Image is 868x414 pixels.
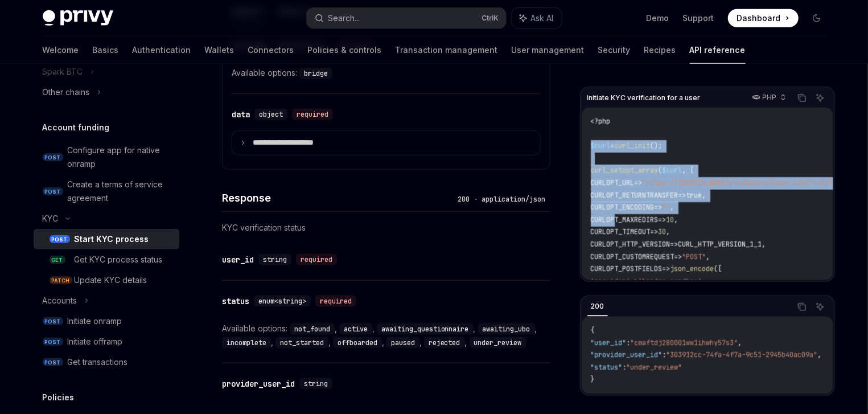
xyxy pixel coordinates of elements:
[591,326,595,335] span: {
[737,13,781,24] span: Dashboard
[222,190,454,206] h4: Response
[714,264,722,273] span: ([
[702,277,706,286] span: ,
[591,350,663,359] span: "provider_user_id"
[591,166,659,175] span: curl_setopt_array
[43,212,59,226] div: KYC
[674,215,678,224] span: ,
[690,36,746,64] a: API reference
[591,215,659,224] span: CURLOPT_MAXREDIRS
[43,338,63,346] span: POST
[591,252,674,261] span: CURLOPT_CUSTOMREQUEST
[68,355,128,369] div: Get transactions
[328,11,360,25] div: Search...
[50,276,72,285] span: PATCH
[34,311,179,331] a: POSTInitiate onramp
[659,227,667,236] span: 30
[659,215,667,224] span: =>
[611,141,615,150] span: =
[591,117,599,126] span: <?
[377,322,478,335] div: ,
[292,109,333,120] div: required
[50,256,65,264] span: GET
[232,109,250,120] div: data
[478,323,535,335] code: awaiting_ubo
[702,191,706,200] span: ,
[339,323,372,335] code: active
[627,363,682,372] span: "under_review"
[813,300,828,314] button: Ask AI
[683,13,714,24] a: Support
[386,335,424,349] div: ,
[424,337,465,349] code: rejected
[591,178,635,187] span: CURLOPT_URL
[663,166,682,175] span: $curl
[531,13,554,24] span: Ask AI
[643,178,846,187] span: "https://[DOMAIN_NAME]/v1/users/{user_id}/fiat/kyc"
[631,338,738,347] span: "cmaftdj280001ww1ihwhy57s3"
[34,331,179,352] a: POSTInitiate offramp
[75,253,163,267] div: Get KYC process status
[659,166,663,175] span: (
[68,314,122,328] div: Initiate onramp
[93,36,119,64] a: Basics
[591,141,611,150] span: $curl
[396,36,498,64] a: Transaction management
[639,277,702,286] span: 'bridge-sandbox'
[222,378,295,390] div: provider_user_id
[644,36,676,64] a: Recipes
[647,13,669,24] a: Demo
[43,317,63,326] span: POST
[655,203,663,212] span: =>
[43,187,63,196] span: POST
[591,227,651,236] span: CURLOPT_TIMEOUT
[275,335,333,349] div: ,
[686,191,702,200] span: true
[68,144,172,171] div: Configure app for native onramp
[304,379,328,388] span: string
[598,36,631,64] a: Security
[663,350,667,359] span: :
[763,93,777,102] p: PHP
[222,296,249,307] div: status
[424,335,470,349] div: ,
[738,338,742,347] span: ,
[795,91,809,105] button: Copy the contents from the code block
[651,227,659,236] span: =>
[818,350,822,359] span: ,
[263,255,287,264] span: string
[232,66,541,80] div: Available options:
[674,252,682,261] span: =>
[275,337,328,349] code: not_started
[746,88,791,108] button: PHP
[43,153,63,162] span: POST
[762,240,766,249] span: ,
[222,335,275,349] div: ,
[591,203,655,212] span: CURLOPT_ENCODING
[670,264,714,273] span: json_encode
[34,270,179,290] a: PATCHUpdate KYC details
[651,141,663,150] span: ();
[478,322,540,335] div: ,
[667,227,670,236] span: ,
[339,322,377,335] div: ,
[259,110,283,119] span: object
[512,36,585,64] a: User management
[296,254,337,265] div: required
[663,264,670,273] span: =>
[623,363,627,372] span: :
[728,9,799,27] a: Dashboard
[813,91,828,105] button: Ask AI
[43,358,63,367] span: POST
[678,191,686,200] span: =>
[315,296,356,307] div: required
[290,322,339,335] div: ,
[587,300,608,313] div: 200
[75,232,149,246] div: Start KYC process
[591,240,670,249] span: CURLOPT_HTTP_VERSION
[308,36,382,64] a: Policies & controls
[43,85,90,99] div: Other chains
[75,273,147,287] div: Update KYC details
[591,338,627,347] span: "user_id"
[482,14,499,23] span: Ctrl K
